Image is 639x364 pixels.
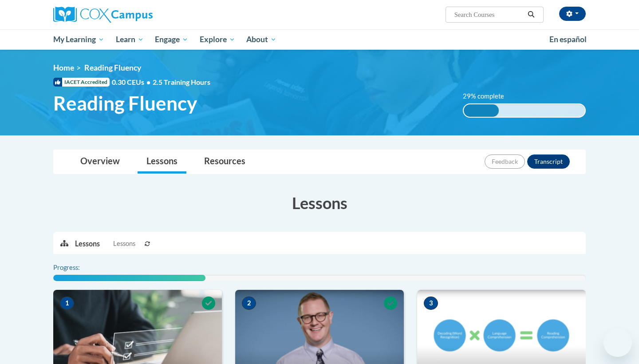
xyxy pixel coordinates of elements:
[40,29,599,50] div: Main menu
[454,9,525,20] input: Search Courses
[112,77,153,87] span: 0.30 CEUs
[153,78,210,86] span: 2.5 Training Hours
[53,78,110,87] span: IACET Accredited
[146,78,150,86] span: •
[525,9,538,20] button: Search
[194,29,241,50] a: Explore
[485,154,525,169] button: Feedback
[463,91,514,101] label: 29% complete
[155,34,188,45] span: Engage
[53,192,586,214] h3: Lessons
[544,30,592,49] a: En español
[195,150,254,174] a: Resources
[71,150,129,174] a: Overview
[138,150,186,174] a: Lessons
[113,239,135,249] span: Lessons
[559,7,586,21] button: Account Settings
[116,34,144,45] span: Learn
[47,29,110,50] a: My Learning
[75,239,100,249] p: Lessons
[53,7,153,23] img: Cox Campus
[527,154,570,169] button: Transcript
[424,297,438,310] span: 3
[84,63,141,72] span: Reading Fluency
[464,104,499,117] div: 29% complete
[149,29,194,50] a: Engage
[241,29,283,50] a: About
[549,35,587,44] span: En español
[603,328,632,357] iframe: Button to launch messaging window
[60,297,74,310] span: 1
[53,7,222,23] a: Cox Campus
[242,297,256,310] span: 2
[200,34,235,45] span: Explore
[110,29,150,50] a: Learn
[53,34,104,45] span: My Learning
[53,63,74,72] a: Home
[53,91,197,115] span: Reading Fluency
[246,34,276,45] span: About
[53,263,104,273] label: Progress:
